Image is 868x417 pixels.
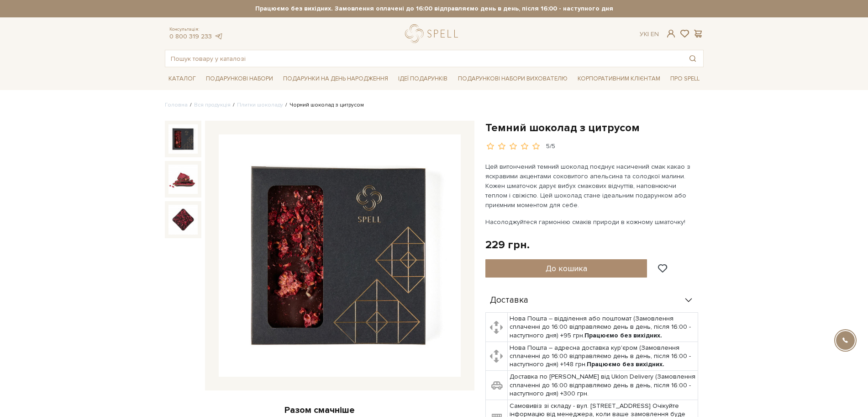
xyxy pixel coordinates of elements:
[214,32,223,40] a: telegram
[165,50,682,67] input: Пошук товару у каталозі
[485,238,530,252] div: 229 грн.
[485,217,700,227] p: Насолоджуйтеся гармонією смаків природи в кожному шматочку!
[165,404,474,416] div: Разом смачніше
[194,102,231,108] a: Вся продукція
[647,30,649,38] span: |
[508,371,698,400] td: Доставка по [PERSON_NAME] від Uklon Delivery (Замовлення сплаченні до 16:00 відправляємо день в д...
[587,360,664,368] b: Працюємо без вихідних.
[395,72,451,86] a: Ідеї подарунків
[640,30,659,38] div: Ук
[165,5,704,13] strong: Працюємо без вихідних. Замовлення оплачені до 16:00 відправляємо день в день, після 16:00 - насту...
[165,72,200,86] a: Каталог
[219,134,461,377] img: Темний шоколад з цитрусом
[485,121,704,135] h1: Темний шоколад з цитрусом
[490,296,528,305] span: Доставка
[168,124,198,154] img: Темний шоколад з цитрусом
[237,102,283,108] a: Плитки шоколаду
[584,331,662,339] b: Працюємо без вихідних.
[169,32,212,40] a: 0 800 319 233
[574,71,664,86] a: Корпоративним клієнтам
[168,165,198,194] img: Темний шоколад з цитрусом
[667,72,703,86] a: Про Spell
[546,142,555,151] div: 5/5
[651,30,659,38] a: En
[169,27,223,32] span: Консультація:
[546,263,587,273] span: До кошика
[279,72,392,86] a: Подарунки на День народження
[508,342,698,371] td: Нова Пошта – адресна доставка кур'єром (Замовлення сплаченні до 16:00 відправляємо день в день, п...
[202,72,277,86] a: Подарункові набори
[454,71,571,86] a: Подарункові набори вихователю
[485,259,647,278] button: До кошика
[165,102,188,108] a: Головна
[283,101,364,109] li: Чорний шоколад з цитрусом
[682,50,703,67] button: Пошук товару у каталозі
[485,162,700,210] p: Цей витончений темний шоколад поєднує насичений смак какао з яскравими акцентами соковитого апель...
[168,205,198,234] img: Темний шоколад з цитрусом
[405,24,462,43] a: logo
[508,313,698,342] td: Нова Пошта – відділення або поштомат (Замовлення сплаченні до 16:00 відправляємо день в день, піс...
